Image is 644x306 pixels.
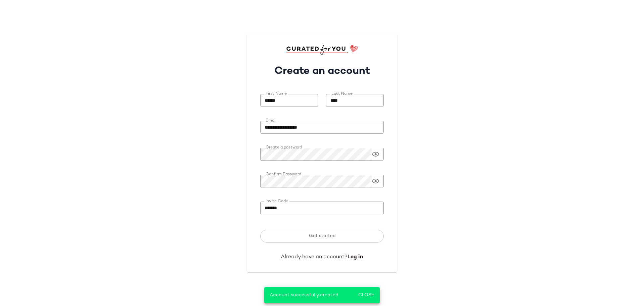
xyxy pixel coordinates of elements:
span: Account successfully created [270,293,338,298]
button: Close [355,289,377,301]
span: Close [358,293,374,298]
span: Get started [308,233,335,239]
a: Log in [347,254,363,260]
button: Get started [260,230,384,243]
span: Already have an account? [281,254,347,260]
h1: Create an account [260,55,384,83]
img: cfy_login_logo.DGdB1djN.svg [286,45,358,55]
